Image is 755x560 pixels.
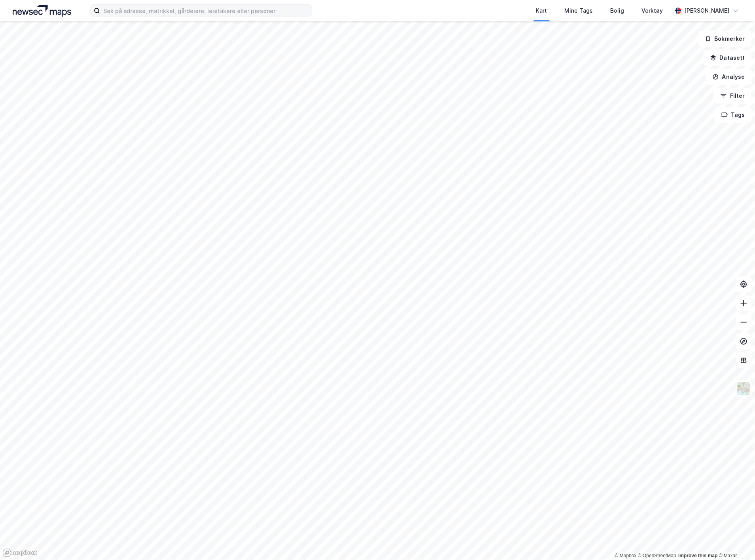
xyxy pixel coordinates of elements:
[638,553,677,559] a: OpenStreetMap
[611,6,624,15] div: Bolig
[2,549,37,558] a: Mapbox homepage
[715,107,752,123] button: Tags
[100,5,311,17] input: Søk på adresse, matrikkel, gårdeiere, leietakere eller personer
[704,50,752,66] button: Datasett
[706,69,752,85] button: Analyse
[615,553,637,559] a: Mapbox
[642,6,663,15] div: Verktøy
[536,6,547,15] div: Kart
[565,6,593,15] div: Mine Tags
[714,88,752,104] button: Filter
[679,553,718,559] a: Improve this map
[698,31,752,47] button: Bokmerker
[13,5,71,17] img: logo.a4113a55bc3d86da70a041830d287a7e.svg
[685,6,730,15] div: [PERSON_NAME]
[736,381,751,396] img: Z
[715,522,755,560] div: Kontrollprogram for chat
[715,522,755,560] iframe: Chat Widget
